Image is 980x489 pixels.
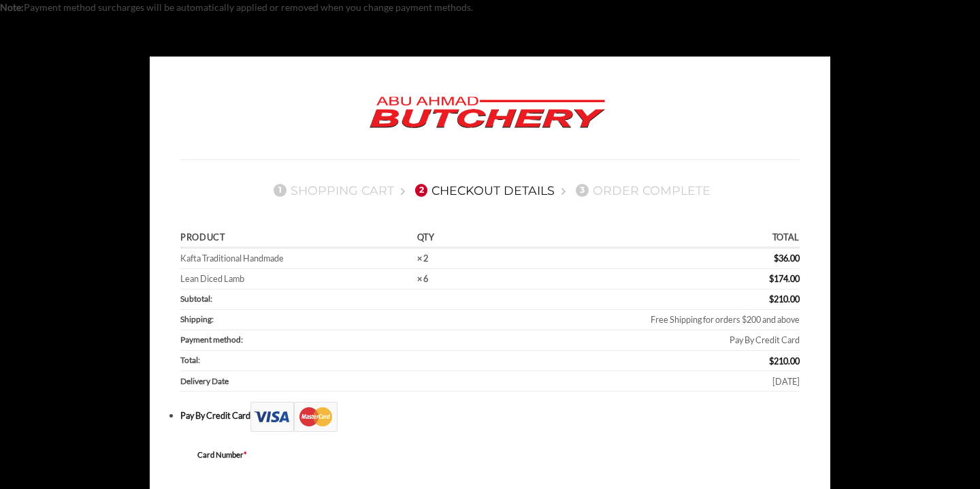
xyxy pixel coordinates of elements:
[769,273,774,284] span: $
[180,410,338,421] label: Pay By Credit Card
[180,229,412,249] th: Product
[274,184,286,196] span: 1
[774,253,800,264] bdi: 36.00
[180,330,469,351] th: Payment method:
[769,356,800,366] bdi: 210.00
[415,184,427,196] span: 2
[358,87,617,139] img: Abu Ahmad Butchery
[197,449,470,461] label: Card Number
[769,356,774,366] span: $
[269,183,394,198] a: 1Shopping Cart
[469,371,800,392] td: [DATE]
[411,183,555,198] a: 2Checkout details
[180,371,469,392] th: Delivery Date
[769,273,800,284] bdi: 174.00
[417,273,428,284] strong: × 6
[469,310,800,330] td: Free Shipping for orders $200 and above
[469,330,800,351] td: Pay By Credit Card
[250,402,338,432] img: Checkout
[469,229,800,249] th: Total
[180,269,412,289] td: Lean Diced Lamb
[180,249,412,269] td: Kafta Traditional Handmade
[774,253,779,264] span: $
[769,294,774,304] span: $
[180,173,800,208] nav: Checkout steps
[417,253,428,264] strong: × 2
[412,229,469,249] th: Qty
[180,351,469,371] th: Total:
[769,294,800,304] bdi: 210.00
[244,450,247,459] abbr: required
[180,289,469,310] th: Subtotal:
[180,310,469,330] th: Shipping:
